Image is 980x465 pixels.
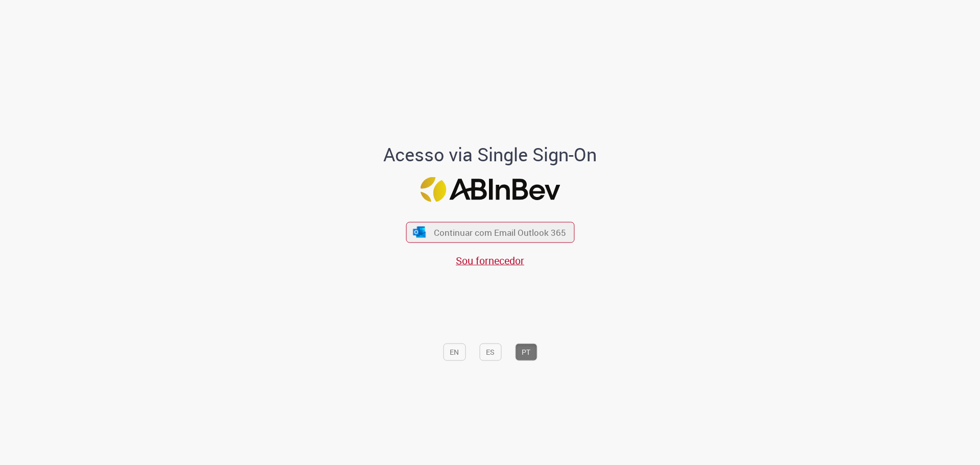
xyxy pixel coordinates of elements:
button: EN [443,343,465,360]
a: Sou fornecedor [456,254,524,267]
span: Continuar com Email Outlook 365 [434,227,566,238]
h1: Acesso via Single Sign-On [349,144,632,165]
img: Logo ABInBev [420,177,560,202]
button: ES [479,343,501,360]
button: PT [515,343,537,360]
button: ícone Azure/Microsoft 360 Continuar com Email Outlook 365 [406,222,574,242]
img: ícone Azure/Microsoft 360 [412,227,427,237]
